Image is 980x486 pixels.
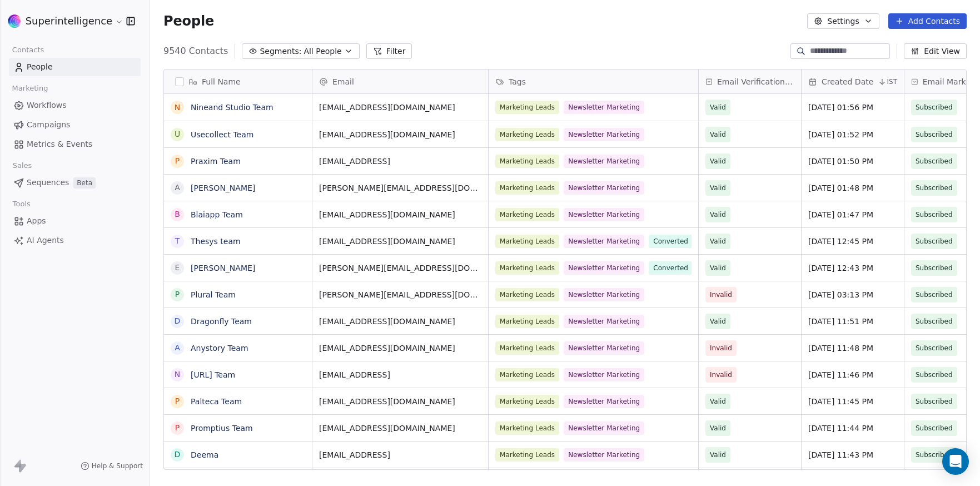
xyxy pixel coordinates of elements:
a: [URL] Team [191,370,235,379]
a: Usecollect Team [191,130,253,139]
a: Dragonfly Team [191,317,252,326]
span: Email [332,76,354,87]
span: Beta [73,177,96,189]
span: Newsletter Marketing [564,395,644,408]
span: Created Date [822,76,873,87]
span: Tags [509,76,526,87]
a: Praxim Team [191,157,241,166]
span: [DATE] 01:50 PM [808,156,897,167]
a: Apps [9,212,141,230]
span: [EMAIL_ADDRESS][DOMAIN_NAME] [319,209,481,220]
span: [DATE] 01:48 PM [808,182,897,194]
span: Marketing Leads [495,208,559,221]
span: Valid [710,156,726,167]
a: Promptius Team [191,424,253,433]
span: [DATE] 01:47 PM [808,209,897,220]
button: Settings [807,13,879,29]
span: Newsletter Marketing [564,235,644,248]
span: Subscribed [916,209,953,220]
div: grid [164,94,312,470]
a: Anystory Team [191,344,248,353]
div: U [175,128,180,140]
span: Invalid [710,369,732,380]
span: [DATE] 11:45 PM [808,396,897,407]
span: Valid [710,396,726,407]
span: Subscribed [916,396,953,407]
span: Tools [8,196,35,212]
span: [PERSON_NAME][EMAIL_ADDRESS][DOMAIN_NAME] [319,289,481,300]
span: Marketing Leads [495,181,559,195]
span: Valid [710,129,726,140]
span: Subscribed [916,156,953,167]
a: Plural Team [191,290,236,299]
span: [DATE] 01:56 PM [808,102,897,113]
span: [DATE] 11:46 PM [808,369,897,380]
div: P [175,155,180,167]
span: Marketing Leads [495,421,559,435]
div: N [175,369,180,380]
a: Thesys team [191,237,241,246]
span: Sequences [27,177,69,189]
span: Subscribed [916,262,953,274]
span: Valid [710,236,726,247]
span: Subscribed [916,423,953,434]
span: [EMAIL_ADDRESS] [319,449,481,460]
span: Superintelligence [26,14,112,28]
button: Filter [366,43,412,59]
div: B [175,209,180,220]
span: [EMAIL_ADDRESS][DOMAIN_NAME] [319,102,481,113]
span: Newsletter Marketing [564,155,644,168]
a: Metrics & Events [9,135,141,153]
span: Apps [27,215,46,227]
span: Newsletter Marketing [564,208,644,221]
span: [EMAIL_ADDRESS][DOMAIN_NAME] [319,423,481,434]
span: Marketing [7,80,53,97]
span: Converted [649,261,693,275]
span: Subscribed [916,449,953,460]
span: Valid [710,423,726,434]
span: Marketing Leads [495,101,559,114]
div: Created DateIST [802,70,904,93]
div: Email Verification Status [699,70,801,93]
a: People [9,58,141,76]
span: Valid [710,182,726,194]
a: Deema [191,450,218,459]
div: A [175,342,180,354]
span: Workflows [27,100,67,111]
span: Marketing Leads [495,155,559,168]
span: Newsletter Marketing [564,261,644,275]
span: Invalid [710,343,732,354]
span: Newsletter Marketing [564,421,644,435]
div: P [175,289,180,300]
span: [PERSON_NAME][EMAIL_ADDRESS][DOMAIN_NAME] [319,182,481,194]
span: Subscribed [916,289,953,300]
span: [DATE] 11:51 PM [808,316,897,327]
span: Subscribed [916,182,953,194]
span: Campaigns [27,119,70,131]
span: [EMAIL_ADDRESS] [319,369,481,380]
span: Valid [710,316,726,327]
span: Newsletter Marketing [564,181,644,195]
span: [EMAIL_ADDRESS][DOMAIN_NAME] [319,236,481,247]
span: Subscribed [916,369,953,380]
span: Subscribed [916,343,953,354]
span: Marketing Leads [495,261,559,275]
a: [PERSON_NAME] [191,264,255,272]
div: Open Intercom Messenger [942,448,969,475]
span: Email Verification Status [717,76,794,87]
span: [EMAIL_ADDRESS][DOMAIN_NAME] [319,343,481,354]
span: Marketing Leads [495,235,559,248]
button: Add Contacts [888,13,967,29]
span: Invalid [710,289,732,300]
span: Subscribed [916,129,953,140]
a: Blaiapp Team [191,210,243,219]
span: [DATE] 12:45 PM [808,236,897,247]
div: E [175,262,180,274]
span: Marketing Leads [495,448,559,462]
span: Newsletter Marketing [564,315,644,328]
div: N [175,102,180,113]
span: Converted [649,235,693,248]
span: Valid [710,449,726,460]
a: AI Agents [9,231,141,250]
span: [EMAIL_ADDRESS][DOMAIN_NAME] [319,129,481,140]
